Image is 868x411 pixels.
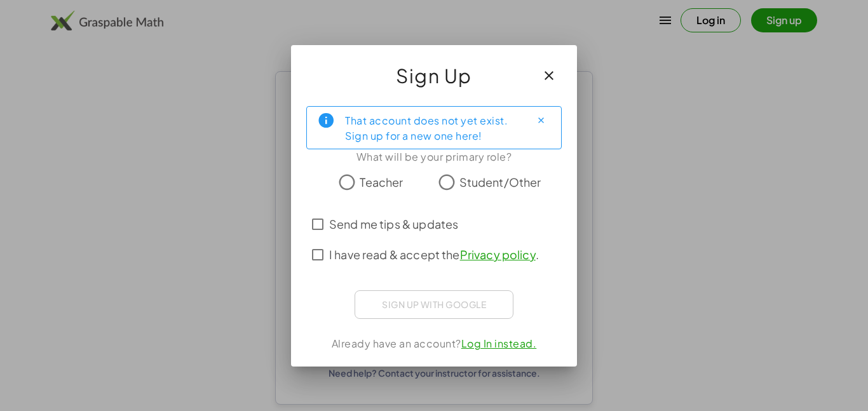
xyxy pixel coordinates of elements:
div: Already have an account? [306,336,562,351]
span: I have read & accept the . [329,246,539,263]
span: Teacher [360,173,403,191]
a: Privacy policy [460,247,536,262]
button: Close [531,111,551,131]
span: Sign Up [396,60,472,91]
a: Log In instead. [461,337,537,350]
div: That account does not yet exist. Sign up for a new one here! [345,112,520,144]
span: Student/Other [459,173,541,191]
span: Send me tips & updates [329,215,458,232]
div: What will be your primary role? [306,149,562,165]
